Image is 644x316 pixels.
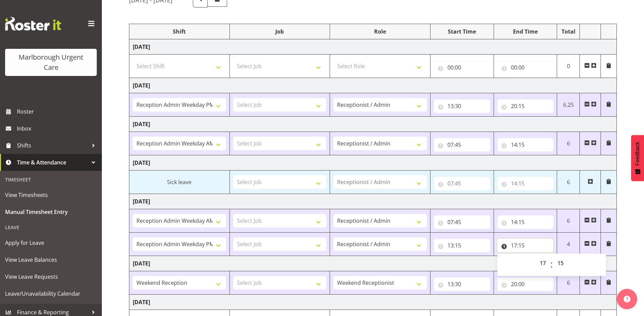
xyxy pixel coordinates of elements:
[2,220,100,234] div: Leave
[129,39,617,55] td: [DATE]
[233,27,327,36] div: Job
[497,138,554,152] input: Click to select...
[434,138,490,152] input: Click to select...
[129,194,617,209] td: [DATE]
[129,155,617,171] td: [DATE]
[434,61,490,74] input: Click to select...
[434,27,490,36] div: Start Time
[497,27,554,36] div: End Time
[2,285,100,302] a: Leave/Unavailability Calendar
[5,238,97,248] span: Apply for Leave
[497,61,554,74] input: Click to select...
[129,256,617,271] td: [DATE]
[560,27,576,36] div: Total
[557,93,580,117] td: 6.25
[2,203,100,220] a: Manual Timesheet Entry
[557,271,580,295] td: 6
[129,117,617,132] td: [DATE]
[129,78,617,93] td: [DATE]
[434,239,490,252] input: Click to select...
[557,171,580,194] td: 6
[550,256,553,273] span: :
[2,251,100,268] a: View Leave Balances
[557,132,580,155] td: 6
[624,296,630,302] img: help-xxl-2.png
[17,123,98,134] span: Inbox
[557,209,580,233] td: 6
[333,27,427,36] div: Role
[17,106,98,117] span: Roster
[2,268,100,285] a: View Leave Requests
[129,295,617,310] td: [DATE]
[497,99,554,113] input: Click to select...
[557,233,580,256] td: 4
[17,140,88,151] span: Shifts
[5,190,97,200] span: View Timesheets
[634,142,641,165] span: Feedback
[133,27,226,36] div: Shift
[434,99,490,113] input: Click to select...
[12,52,90,73] div: Marlborough Urgent Care
[17,157,88,167] span: Time & Attendance
[5,207,97,217] span: Manual Timesheet Entry
[497,239,554,252] input: Click to select...
[167,178,191,186] span: Sick leave
[497,277,554,291] input: Click to select...
[5,255,97,265] span: View Leave Balances
[2,173,100,186] div: Timesheet
[5,17,61,31] img: Rosterit website logo
[2,234,100,251] a: Apply for Leave
[631,135,644,181] button: Feedback - Show survey
[2,186,100,203] a: View Timesheets
[434,277,490,291] input: Click to select...
[434,215,490,229] input: Click to select...
[497,215,554,229] input: Click to select...
[557,55,580,78] td: 0
[5,272,97,282] span: View Leave Requests
[5,289,97,299] span: Leave/Unavailability Calendar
